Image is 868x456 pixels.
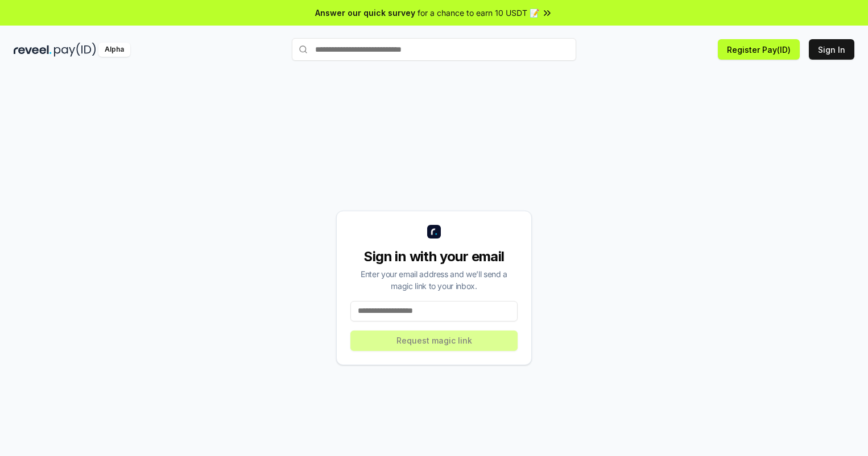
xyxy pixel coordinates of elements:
img: logo_small [427,225,441,239]
span: Answer our quick survey [315,7,415,19]
img: pay_id [54,43,96,57]
div: Enter your email address and we’ll send a magic link to your inbox. [350,268,518,292]
div: Alpha [98,43,130,57]
button: Sign In [809,39,854,60]
span: for a chance to earn 10 USDT 📝 [418,7,539,19]
img: reveel_dark [14,43,52,57]
div: Sign in with your email [350,248,518,266]
button: Register Pay(ID) [718,39,800,60]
